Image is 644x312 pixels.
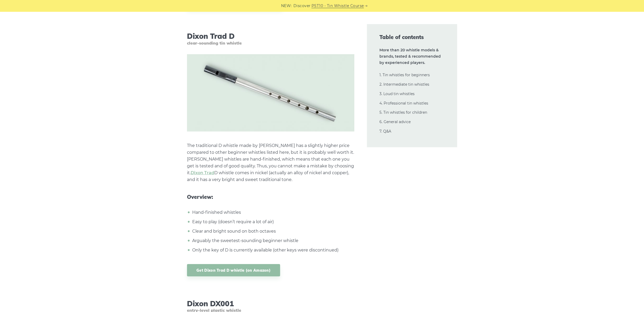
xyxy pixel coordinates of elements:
[191,218,354,225] li: Easy to play (doesn’t require a lot of air)
[187,264,280,276] a: Get Dixon Trad D whistle (on Amazon)
[191,228,354,235] li: Clear and bright sound on both octaves
[379,73,430,77] a: 1. Tin whistles for beginners
[379,110,427,115] a: 5. Tin whistles for children
[191,237,354,244] li: Arguably the sweetest-sounding beginner whistle
[379,129,391,134] a: 7. Q&A
[187,142,354,183] p: The traditional D whistle made by [PERSON_NAME] has a slightly higher price compared to other beg...
[187,41,354,46] span: clear-sounding tin whistle
[312,3,364,9] a: PST10 - Tin Whistle Course
[187,54,354,132] img: Tony Dixon Trad Tin Whistle
[281,3,292,9] span: NEW:
[379,48,441,65] strong: More than 20 whistle models & brands, tested & recommended by experienced players.
[187,32,354,46] h3: Dixon Trad D
[293,3,311,9] span: Discover
[191,209,354,216] li: Hand-finished whistles
[191,247,354,254] li: Only the key of D is currently available (other keys were discontinued)
[191,170,214,175] a: Dixon Trad
[379,119,411,124] a: 6. General advice
[379,101,428,106] a: 4. Professional tin whistles
[187,194,354,200] span: Overview:
[379,91,415,96] a: 3. Loud tin whistles
[379,82,429,87] a: 2. Intermediate tin whistles
[379,34,444,41] span: Table of contents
